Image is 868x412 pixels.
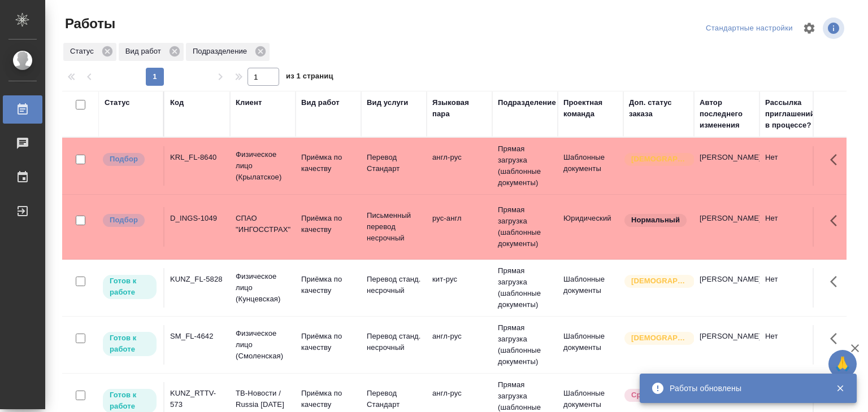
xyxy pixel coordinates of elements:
div: KUNZ_RTTV-573 [170,388,224,410]
div: Вид работ [301,97,340,108]
p: Подбор [110,214,138,226]
p: Вид работ [125,46,165,57]
td: Нет [759,146,825,186]
p: Перевод Стандарт [367,152,421,174]
td: [PERSON_NAME] [694,207,759,247]
p: Готов к работе [110,275,150,298]
p: Срочный [631,389,665,401]
p: Готов к работе [110,332,150,355]
div: Исполнитель может приступить к работе [102,274,158,300]
p: Приёмка по качеству [301,274,355,296]
td: [PERSON_NAME] [694,146,759,186]
button: Здесь прячутся важные кнопки [823,268,850,295]
p: Физическое лицо (Кунцевская) [236,271,290,305]
button: Здесь прячутся важные кнопки [823,207,850,234]
div: KRL_FL-8640 [170,152,224,163]
p: Подразделение [193,46,251,57]
p: Физическое лицо (Смоленская) [236,328,290,362]
div: Исполнитель может приступить к работе [102,331,158,357]
span: Настроить таблицу [796,15,823,42]
td: Нет [759,325,825,365]
span: Работы [62,15,115,33]
button: Здесь прячутся важные кнопки [823,146,850,173]
div: Работы обновлены [670,383,819,394]
div: SM_FL-4642 [170,331,224,342]
p: СПАО "ИНГОССТРАХ" [236,213,290,235]
div: Вид услуги [367,97,409,108]
button: Здесь прячутся важные кнопки [823,325,850,352]
div: Автор последнего изменения [700,97,754,131]
td: Прямая загрузка (шаблонные документы) [492,199,558,255]
button: Закрыть [828,383,852,393]
div: Код [170,97,184,108]
td: англ-рус [427,325,492,365]
td: [PERSON_NAME] [694,268,759,308]
div: Проектная команда [563,97,618,120]
div: Статус [105,97,130,108]
span: Посмотреть информацию [823,17,847,39]
div: D_INGS-1049 [170,213,224,224]
td: Шаблонные документы [558,146,623,186]
p: Приёмка по качеству [301,331,355,353]
button: 🙏 [828,350,857,378]
td: рус-англ [427,207,492,247]
div: split button [703,20,796,37]
p: Письменный перевод несрочный [367,210,421,244]
td: [PERSON_NAME] [694,325,759,365]
div: Доп. статус заказа [629,97,688,120]
div: Рассылка приглашений в процессе? [765,97,819,131]
p: Перевод станд. несрочный [367,274,421,296]
p: [DEMOGRAPHIC_DATA] [631,154,688,165]
td: англ-рус [427,146,492,186]
p: ТВ-Новости / Russia [DATE] [236,388,290,410]
div: Подразделение [498,97,556,108]
td: Прямая загрузка (шаблонные документы) [492,260,558,316]
td: Прямая загрузка (шаблонные документы) [492,138,558,194]
p: [DEMOGRAPHIC_DATA] [631,275,688,287]
td: Нет [759,268,825,308]
td: Шаблонные документы [558,268,623,308]
p: Готов к работе [110,389,150,412]
div: Можно подбирать исполнителей [102,152,158,167]
p: Приёмка по качеству [301,213,355,235]
span: из 1 страниц [286,69,333,86]
p: Статус [70,46,98,57]
p: Приёмка по качеству [301,152,355,174]
td: Шаблонные документы [558,325,623,365]
td: Прямая загрузка (шаблонные документы) [492,317,558,373]
p: [DEMOGRAPHIC_DATA] [631,332,688,344]
p: Перевод Стандарт [367,388,421,410]
div: Подразделение [186,43,270,61]
div: Статус [63,43,116,61]
td: кит-рус [427,268,492,308]
div: Клиент [236,97,262,108]
p: Подбор [110,154,138,165]
td: Нет [759,207,825,247]
div: KUNZ_FL-5828 [170,274,224,285]
p: Приёмка по качеству [301,388,355,410]
p: Физическое лицо (Крылатское) [236,149,290,183]
div: Языковая пара [432,97,487,120]
p: Нормальный [631,214,680,226]
span: 🙏 [833,352,852,376]
td: Юридический [558,207,623,247]
div: Вид работ [119,43,184,61]
div: Можно подбирать исполнителей [102,213,158,228]
p: Перевод станд. несрочный [367,331,421,353]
